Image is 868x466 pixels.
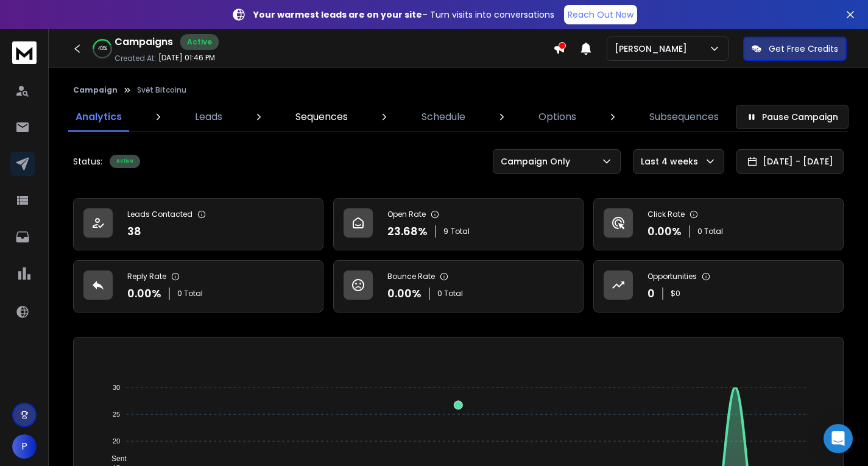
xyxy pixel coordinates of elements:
p: 0 Total [697,227,723,236]
p: Options [538,110,576,124]
p: $ 0 [671,289,680,298]
button: Campaign [73,85,118,95]
p: Get Free Credits [769,43,838,55]
p: Created At: [115,54,156,63]
p: Open Rate [387,210,426,219]
p: 0 Total [437,289,463,298]
p: Leads [195,110,222,124]
img: logo [12,41,37,64]
a: Subsequences [642,102,726,132]
p: 0.00 % [127,285,161,302]
p: – Turn visits into conversations [253,9,554,21]
a: Reach Out Now [564,5,637,24]
a: Reply Rate0.00%0 Total [73,260,323,312]
p: Schedule [422,110,465,124]
p: 38 [127,223,141,240]
p: 0 [647,285,655,302]
a: Options [531,102,584,132]
div: Active [110,155,140,168]
p: Bounce Rate [387,272,435,281]
span: Sent [102,454,127,463]
button: Pause Campaign [736,105,849,129]
a: Analytics [68,102,129,132]
p: Analytics [76,110,122,124]
p: 0.00 % [647,223,682,240]
div: Active [180,34,219,50]
p: Reply Rate [127,272,166,281]
p: Svět Bitcoinu [137,85,186,95]
button: [DATE] - [DATE] [736,149,844,174]
tspan: 20 [113,437,120,445]
p: [PERSON_NAME] [615,43,692,55]
tspan: 25 [113,411,120,418]
p: Last 4 weeks [641,155,703,168]
a: Leads [188,102,230,132]
tspan: 30 [113,384,120,391]
p: [DATE] 01:46 PM [158,53,215,63]
span: 9 [443,227,448,236]
a: Click Rate0.00%0 Total [593,198,844,250]
p: 43 % [98,45,107,52]
div: Open Intercom Messenger [824,424,853,453]
strong: Your warmest leads are on your site [253,9,422,21]
a: Schedule [414,102,473,132]
p: Reach Out Now [568,9,633,21]
p: 23.68 % [387,223,428,240]
button: P [12,434,37,459]
a: Leads Contacted38 [73,198,323,250]
p: Opportunities [647,272,697,281]
span: Total [451,227,470,236]
p: Campaign Only [501,155,575,168]
p: 0.00 % [387,285,422,302]
a: Bounce Rate0.00%0 Total [333,260,584,312]
p: Click Rate [647,210,685,219]
a: Sequences [288,102,355,132]
h1: Campaigns [115,35,173,49]
a: Opportunities0$0 [593,260,844,312]
a: Open Rate23.68%9Total [333,198,584,250]
p: Status: [73,155,102,168]
p: Leads Contacted [127,210,192,219]
p: Sequences [295,110,348,124]
p: 0 Total [177,289,203,298]
button: Get Free Credits [743,37,847,61]
p: Subsequences [649,110,719,124]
